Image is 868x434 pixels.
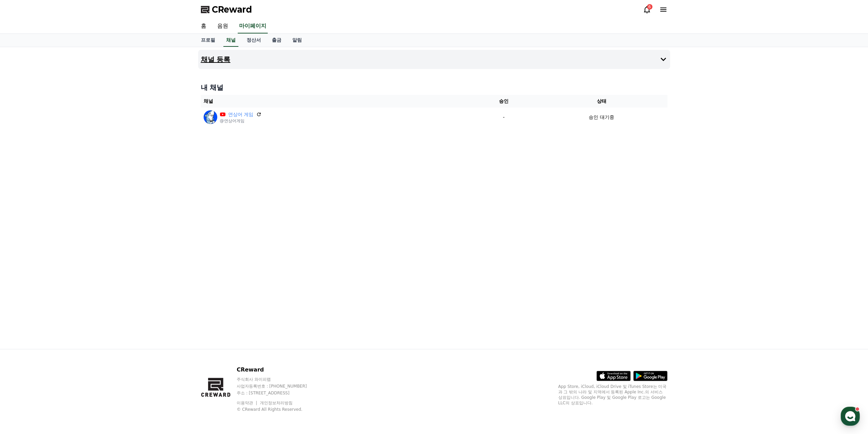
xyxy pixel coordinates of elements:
a: 연상어 게임 [228,111,253,118]
a: 개인정보처리방침 [260,401,293,405]
p: © CReward All Rights Reserved. [237,407,320,412]
a: 6 [643,5,651,14]
a: 정산서 [241,34,266,47]
a: 대화 [45,216,88,234]
p: 주식회사 와이피랩 [237,377,320,382]
p: App Store, iCloud, iCloud Drive 및 iTunes Store는 미국과 그 밖의 나라 및 지역에서 등록된 Apple Inc.의 서비스 상표입니다. Goo... [558,384,667,406]
h4: 내 채널 [201,83,667,92]
th: 승인 [472,95,536,108]
p: - [474,114,533,121]
span: 대화 [62,227,71,233]
th: 채널 [201,95,472,108]
h4: 채널 등록 [201,56,231,63]
a: 설정 [88,216,131,234]
a: 프로필 [195,34,221,47]
th: 상태 [536,95,667,108]
span: 홈 [21,227,26,232]
p: 주소 : [STREET_ADDRESS] [237,390,320,396]
a: 출금 [266,34,287,47]
a: 홈 [195,19,212,33]
span: 설정 [105,227,114,232]
a: 홈 [2,216,45,234]
a: 이용약관 [237,401,258,405]
a: 채널 [223,34,238,47]
p: CReward [237,366,320,374]
a: 음원 [212,19,234,33]
p: @연상어게임 [220,118,262,124]
a: CReward [201,4,252,15]
a: 마이페이지 [238,19,268,33]
img: 연상어 게임 [204,110,217,124]
p: 사업자등록번호 : [PHONE_NUMBER] [237,383,320,389]
div: 6 [647,4,652,10]
span: CReward [212,4,252,15]
p: 승인 대기중 [589,114,614,121]
a: 알림 [287,34,307,47]
button: 채널 등록 [198,50,670,69]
